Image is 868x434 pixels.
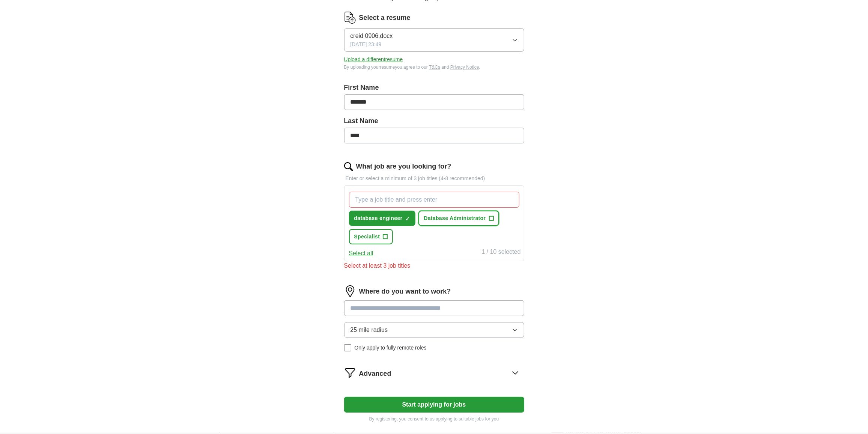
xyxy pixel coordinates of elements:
[418,211,499,226] button: Database Administrator
[344,416,524,422] p: By registering, you consent to us applying to suitable jobs for you
[429,65,440,70] a: T&Cs
[344,116,524,126] label: Last Name
[481,247,520,258] div: 1 / 10 selected
[359,286,451,297] label: Where do you want to work?
[351,41,382,48] span: [DATE] 23:49
[450,65,479,70] a: Privacy Notice
[359,13,411,23] label: Select a resume
[344,28,524,52] button: creid 0906.docx[DATE] 23:49
[344,285,356,297] img: location.png
[344,175,524,182] p: Enter or select a minimum of 3 job titles (4-8 recommended)
[349,211,416,226] button: database engineer✓
[344,344,352,352] input: Only apply to fully remote roles
[359,369,391,379] span: Advanced
[344,56,403,63] button: Upload a differentresume
[349,229,393,244] button: Specialist
[424,214,486,222] span: Database Administrator
[344,64,524,71] div: By uploading your resume you agree to our and .
[356,161,451,172] label: What job are you looking for?
[344,12,356,24] img: CV Icon
[344,367,356,379] img: filter
[354,344,426,352] span: Only apply to fully remote roles
[344,83,524,93] label: First Name
[344,322,524,338] button: 25 mile radius
[405,216,410,222] span: ✓
[344,261,524,270] div: Select at least 3 job titles
[344,162,353,171] img: search.png
[351,32,393,41] span: creid 0906.docx
[354,233,380,241] span: Specialist
[349,249,373,258] button: Select all
[344,397,524,413] button: Start applying for jobs
[354,214,403,222] span: database engineer
[351,325,388,335] span: 25 mile radius
[349,192,519,208] input: Type a job title and press enter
